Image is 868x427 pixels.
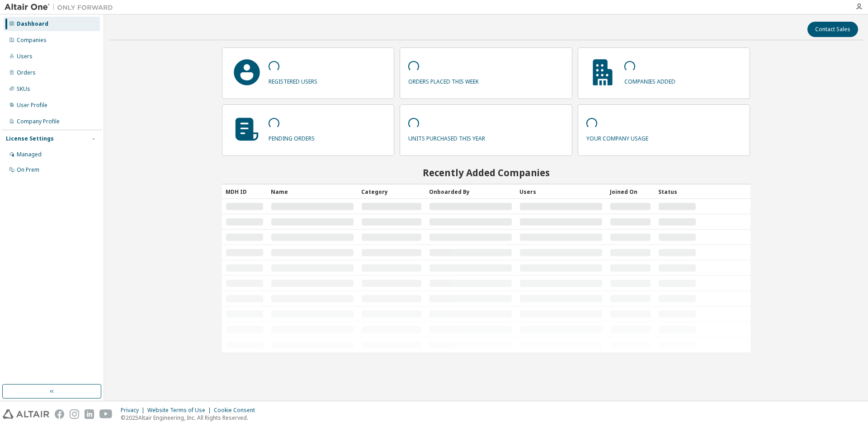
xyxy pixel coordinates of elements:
[85,409,94,419] img: linkedin.svg
[17,20,48,28] div: Dashboard
[17,37,47,44] div: Companies
[3,409,49,419] img: altair_logo.svg
[17,102,47,109] div: User Profile
[121,414,260,422] p: © 2025 Altair Engineering, Inc. All Rights Reserved.
[269,75,317,85] p: registered users
[121,407,147,414] div: Privacy
[17,85,30,93] div: SKUs
[55,409,64,419] img: facebook.svg
[408,132,485,142] p: units purchased this year
[17,166,39,174] div: On Prem
[147,407,214,414] div: Website Terms of Use
[361,184,422,199] div: Category
[807,22,858,37] button: Contact Sales
[658,184,696,199] div: Status
[6,135,54,142] div: License Settings
[70,409,79,419] img: instagram.svg
[269,132,315,142] p: pending orders
[17,118,60,125] div: Company Profile
[624,75,675,85] p: companies added
[214,407,260,414] div: Cookie Consent
[99,409,113,419] img: youtube.svg
[222,167,750,178] h2: Recently Added Companies
[429,184,512,199] div: Onboarded By
[17,151,42,158] div: Managed
[519,184,603,199] div: Users
[17,53,33,60] div: Users
[586,132,648,142] p: your company usage
[610,184,651,199] div: Joined On
[226,184,264,199] div: MDH ID
[408,75,479,85] p: orders placed this week
[271,184,354,199] div: Name
[5,3,118,12] img: Altair One
[17,69,36,76] div: Orders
